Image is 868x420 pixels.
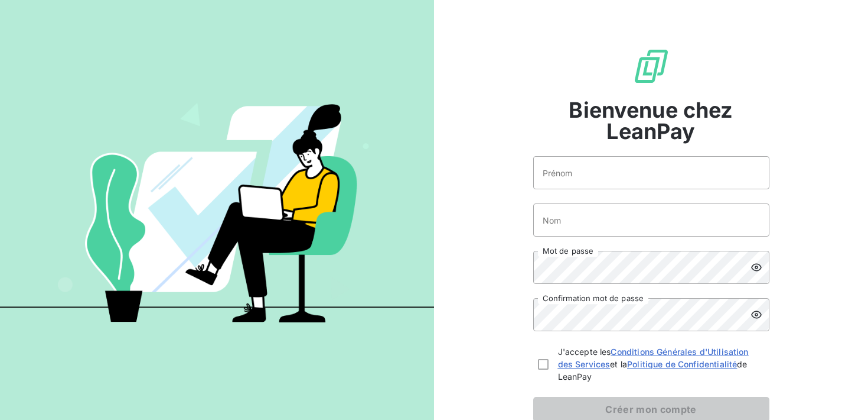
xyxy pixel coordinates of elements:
img: logo sigle [632,47,670,85]
span: J'accepte les et la de LeanPay [558,345,765,383]
span: Bienvenue chez LeanPay [533,99,769,142]
a: Conditions Générales d'Utilisation des Services [558,347,749,369]
a: Politique de Confidentialité [627,359,737,369]
input: placeholder [533,203,769,237]
input: placeholder [533,156,769,189]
